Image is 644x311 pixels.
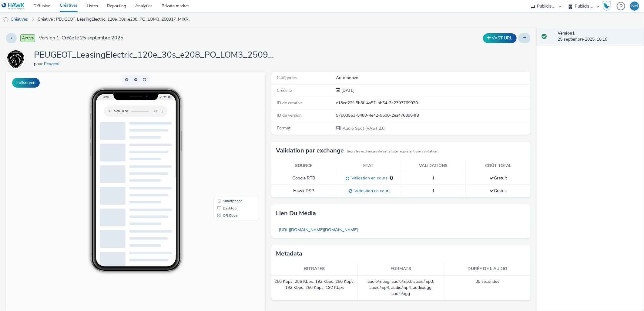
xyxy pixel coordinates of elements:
[6,56,28,62] a: Peugeot
[276,249,302,258] h3: Metadata
[466,160,531,172] th: Coût total
[96,23,103,27] span: 16:50
[602,1,611,11] img: Hawk Academy
[276,224,361,236] a: [URL][DOMAIN_NAME][DOMAIN_NAME]
[271,172,336,185] td: Google RTB
[336,100,530,106] div: e18ed22f-5b3f-4a57-bb54-7e2393769970
[35,12,196,27] a: Créative : PEUGEOT_LeasingElectric_120e_30s_e208_PO_LOM3_250917_MIXRADIO
[336,112,530,119] div: 97b03563-5480-4e42-96d0-2ea4768964f9
[2,2,25,10] img: undefined Logo
[481,33,518,43] div: Dupliquer la créative en un VAST URL
[558,30,575,36] strong: Version 1
[209,133,252,140] li: Desktop
[432,188,434,194] span: 1
[276,146,344,155] h3: Validation par exchange
[7,49,25,69] img: Peugeot
[432,175,434,181] span: 1
[34,61,44,67] span: pour
[277,100,303,106] span: ID de créative
[20,34,35,42] span: Activé
[277,125,290,131] span: Format
[558,30,639,43] div: 25 septembre 2025, 16:18
[490,188,507,194] span: Gratuit
[336,160,401,172] th: Etat
[352,188,391,194] span: Validation en cours
[277,88,292,93] span: Créée le
[276,209,316,218] h3: Lien du média
[271,276,358,300] td: 256 Kbps, 256 Kbps, 192 Kbps, 256 Kbps, 192 Kbps, 256 Kbps, 192 Kbps
[602,1,614,11] a: Hawk Academy
[444,263,531,275] th: Durée de l'audio
[209,125,252,133] li: Smartphone
[39,35,123,42] span: Version 1 - Créée le 25 septembre 2025
[34,49,277,61] h1: PEUGEOT_LeasingElectric_120e_30s_e208_PO_LOM3_250917_MIXRADIO
[277,112,302,118] span: ID de version
[340,88,355,93] span: [DATE]
[217,135,230,138] span: Desktop
[483,33,517,43] button: VAST URL
[277,75,297,81] span: Catégories
[3,17,9,23] img: audio
[209,140,252,147] li: QR Code
[444,276,531,300] td: 30 secondes
[342,125,386,131] span: Audio Spot (VAST 2.0)
[358,276,444,300] td: audio/mpeg, audio/mp3, audio/mp3, audio/mp4, audio/mp4, audio/ogg, audio/ogg
[340,88,355,94] div: Création 25 septembre 2025, 16:18
[401,160,466,172] th: Validations
[271,263,358,275] th: Bitrates
[217,142,231,145] span: QR Code
[490,175,507,181] span: Gratuit
[44,61,62,67] a: Peugeot
[12,78,40,88] button: Fullscreen
[358,263,444,275] th: Formats
[347,149,437,154] small: Seuls les exchanges de cette liste requièrent une validation
[350,175,388,181] span: Validation en cours
[271,185,336,198] td: Hawk DSP
[336,75,530,81] div: Automotive
[217,127,236,131] span: Smartphone
[271,160,336,172] th: Source
[631,2,638,11] div: NM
